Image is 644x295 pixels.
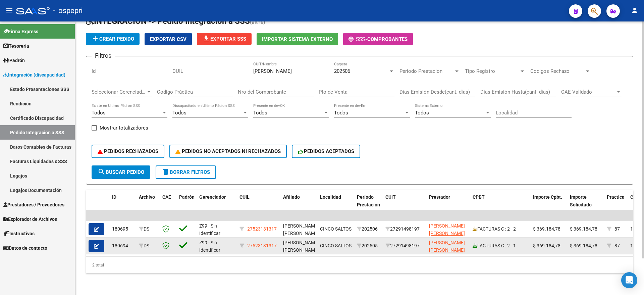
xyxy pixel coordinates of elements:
div: 2 total [86,257,633,274]
span: - [348,36,367,42]
span: Período Prestación [357,194,380,207]
div: 202505 [357,242,380,250]
span: Todos [253,110,267,116]
mat-icon: menu [5,6,13,14]
button: Exportar SSS [197,33,252,45]
span: Padrón [3,57,25,64]
span: Buscar Pedido [98,169,144,175]
span: 202506 [334,68,350,74]
mat-icon: person [631,6,639,14]
datatable-header-cell: CUIL [237,190,280,219]
button: PEDIDOS NO ACEPTADOS NI RECHAZADOS [169,145,287,158]
mat-icon: file_download [202,35,210,43]
span: Prestadores / Proveedores [3,201,64,208]
div: FACTURAS C : 2 - 2 [473,225,528,233]
span: Importe Solicitado [570,194,592,207]
span: 87 [614,226,620,232]
span: Integración (discapacidad) [3,71,65,79]
span: Periodo Prestacion [399,68,454,74]
div: 202506 [357,225,380,233]
span: Borrar Filtros [162,169,210,175]
button: Importar Sistema Externo [257,33,338,45]
span: ID [112,194,116,200]
span: Todos [172,110,186,116]
datatable-header-cell: Gerenciador [197,190,237,219]
span: Tesorería [3,42,29,50]
div: 180695 [112,225,133,233]
datatable-header-cell: Afiliado [280,190,317,219]
span: Afiliado [283,194,300,200]
span: CUIT [385,194,396,200]
span: $ 369.184,78 [533,226,560,232]
datatable-header-cell: ID [109,190,136,219]
span: CINCO SALTOS [320,243,352,248]
span: Archivo [139,194,155,200]
span: PEDIDOS NO ACEPTADOS NI RECHAZADOS [175,148,281,154]
span: 87 [614,243,620,248]
span: Codigos Rechazo [530,68,585,74]
div: FACTURAS C : 2 - 1 [473,242,528,250]
div: Open Intercom Messenger [621,272,637,288]
span: $ 369.184,78 [533,243,560,248]
button: Exportar CSV [145,33,192,45]
span: [PERSON_NAME] [PERSON_NAME] , - [283,240,319,261]
span: Datos de contacto [3,244,47,252]
span: Todos [92,110,106,116]
span: CAE [162,194,171,200]
span: Explorador de Archivos [3,215,57,223]
span: Prestador [429,194,450,200]
button: Buscar Pedido [92,165,150,179]
button: PEDIDOS RECHAZADOS [92,145,164,158]
button: Crear Pedido [86,33,140,45]
span: Padrón [179,194,195,200]
span: Localidad [320,194,341,200]
mat-icon: add [91,35,99,43]
span: [PERSON_NAME] [PERSON_NAME] [429,240,465,253]
span: PEDIDOS RECHAZADOS [98,148,158,154]
span: 1 [630,243,633,248]
span: Seleccionar Gerenciador [92,89,146,95]
button: -Comprobantes [343,33,413,45]
span: Comprobantes [367,36,408,42]
span: CUIL [239,194,250,200]
span: Todos [334,110,348,116]
span: 27523131317 [247,243,277,248]
h3: Filtros [92,51,115,60]
span: [PERSON_NAME] [PERSON_NAME] , - [283,223,319,244]
span: Mostrar totalizadores [100,124,148,132]
span: CAE Validado [561,89,615,95]
span: Z99 - Sin Identificar [199,240,220,253]
span: 27523131317 [247,226,277,232]
span: - ospepri [53,3,83,18]
span: CINCO SALTOS [320,226,352,232]
div: 27291498197 [385,225,424,233]
mat-icon: search [98,168,106,176]
datatable-header-cell: Período Prestación [354,190,383,219]
span: CPBT [473,194,485,200]
datatable-header-cell: Practica [604,190,628,219]
datatable-header-cell: Archivo [136,190,160,219]
span: $ 369.184,78 [570,243,597,248]
div: DS [139,225,157,233]
span: Exportar CSV [150,36,186,42]
span: (alt+e) [250,19,265,25]
div: DS [139,242,157,250]
span: Gerenciador [199,194,226,200]
span: Tipo Registro [465,68,519,74]
div: 180694 [112,242,133,250]
span: Exportar SSS [202,36,246,42]
span: Crear Pedido [91,36,134,42]
datatable-header-cell: Importe Cpbt. [530,190,567,219]
span: Todos [415,110,429,116]
mat-icon: delete [162,168,170,176]
datatable-header-cell: Localidad [317,190,354,219]
span: Instructivos [3,230,35,237]
datatable-header-cell: CUIT [383,190,426,219]
span: Importe Cpbt. [533,194,562,200]
span: PEDIDOS ACEPTADOS [298,148,355,154]
datatable-header-cell: Importe Solicitado [567,190,604,219]
datatable-header-cell: CAE [160,190,176,219]
div: 27291498197 [385,242,424,250]
span: $ 369.184,78 [570,226,597,232]
datatable-header-cell: Prestador [426,190,470,219]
